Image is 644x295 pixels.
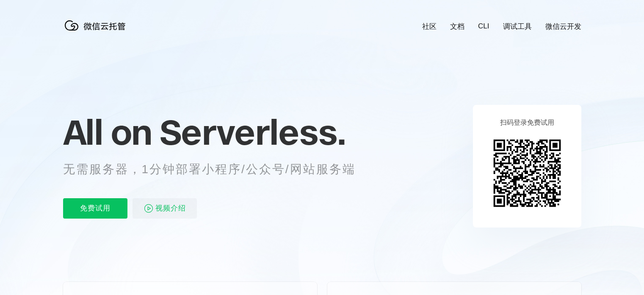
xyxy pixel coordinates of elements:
img: 微信云托管 [63,17,131,34]
a: 调试工具 [503,22,532,31]
a: CLI [478,22,489,31]
span: Serverless. [160,111,345,153]
p: 扫码登录免费试用 [500,118,554,127]
span: All on [63,111,152,153]
a: 微信云开发 [545,22,581,31]
p: 无需服务器，1分钟部署小程序/公众号/网站服务端 [63,161,371,178]
a: 微信云托管 [63,28,131,35]
img: video_play.svg [144,203,154,214]
a: 社区 [422,22,437,31]
span: 视频介绍 [155,198,186,219]
a: 文档 [450,22,464,31]
p: 免费试用 [63,198,127,219]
